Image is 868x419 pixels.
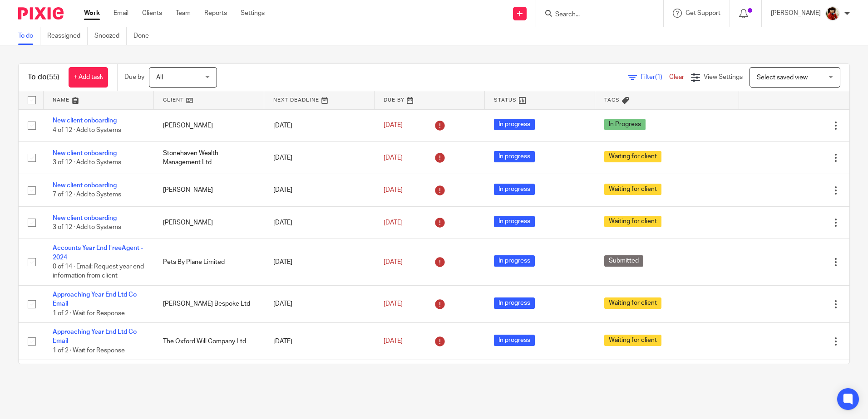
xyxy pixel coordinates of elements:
[264,206,375,239] td: [DATE]
[53,329,137,344] a: Approaching Year End Ltd Co Email
[154,141,264,174] td: Stonehaven Wealth Management Ltd
[264,285,375,322] td: [DATE]
[494,119,535,130] span: In progress
[154,239,264,286] td: Pets By Plane Limited
[264,360,375,407] td: [DATE]
[384,301,403,307] span: [DATE]
[154,285,264,322] td: [PERSON_NAME] Bespoke Ltd
[53,310,125,317] span: 1 of 2 · Wait for Response
[384,187,403,193] span: [DATE]
[94,27,127,45] a: Snoozed
[264,239,375,286] td: [DATE]
[53,159,121,166] span: 3 of 12 · Add to Systems
[176,9,191,18] a: Team
[686,10,720,16] span: Get Support
[604,216,661,227] span: Waiting for client
[53,150,117,156] a: New client onboarding
[604,97,620,102] span: Tags
[771,9,821,18] p: [PERSON_NAME]
[494,184,535,195] span: In progress
[124,73,144,82] p: Due by
[154,323,264,360] td: The Oxford Will Company Ltd
[53,224,121,230] span: 3 of 12 · Add to Systems
[154,174,264,206] td: [PERSON_NAME]
[655,74,662,80] span: (1)
[28,73,59,82] h1: To do
[53,215,117,221] a: New client onboarding
[53,347,125,354] span: 1 of 2 · Wait for Response
[757,74,808,81] span: Select saved view
[384,122,403,129] span: [DATE]
[384,155,403,161] span: [DATE]
[604,119,646,130] span: In Progress
[494,335,535,346] span: In progress
[53,182,117,189] a: New client onboarding
[18,7,64,19] img: Pixie
[53,263,144,279] span: 0 of 14 · Email: Request year end information from client
[47,73,59,81] span: (55)
[264,174,375,206] td: [DATE]
[494,216,535,227] span: In progress
[53,117,117,124] a: New client onboarding
[604,255,643,267] span: Submitted
[53,292,137,307] a: Approaching Year End Ltd Co Email
[154,360,264,407] td: [PERSON_NAME] Construction Ltd
[604,151,661,162] span: Waiting for client
[154,109,264,141] td: [PERSON_NAME]
[494,297,535,309] span: In progress
[53,127,121,133] span: 4 of 12 · Add to Systems
[554,11,636,19] input: Search
[264,141,375,174] td: [DATE]
[113,9,128,18] a: Email
[384,338,403,345] span: [DATE]
[604,297,661,309] span: Waiting for client
[204,9,227,18] a: Reports
[641,74,669,80] span: Filter
[264,109,375,141] td: [DATE]
[704,74,743,80] span: View Settings
[47,27,88,45] a: Reassigned
[264,323,375,360] td: [DATE]
[669,74,684,80] a: Clear
[384,259,403,265] span: [DATE]
[604,335,661,346] span: Waiting for client
[53,245,143,260] a: Accounts Year End FreeAgent - 2024
[18,27,40,45] a: To do
[53,192,121,198] span: 7 of 12 · Add to Systems
[604,184,661,195] span: Waiting for client
[825,6,840,21] img: Phil%20Baby%20pictures%20(3).JPG
[494,151,535,162] span: In progress
[142,9,162,18] a: Clients
[154,206,264,239] td: [PERSON_NAME]
[133,27,156,45] a: Done
[156,74,163,81] span: All
[241,9,265,18] a: Settings
[84,9,100,18] a: Work
[494,255,535,267] span: In progress
[69,67,108,88] a: + Add task
[384,219,403,226] span: [DATE]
